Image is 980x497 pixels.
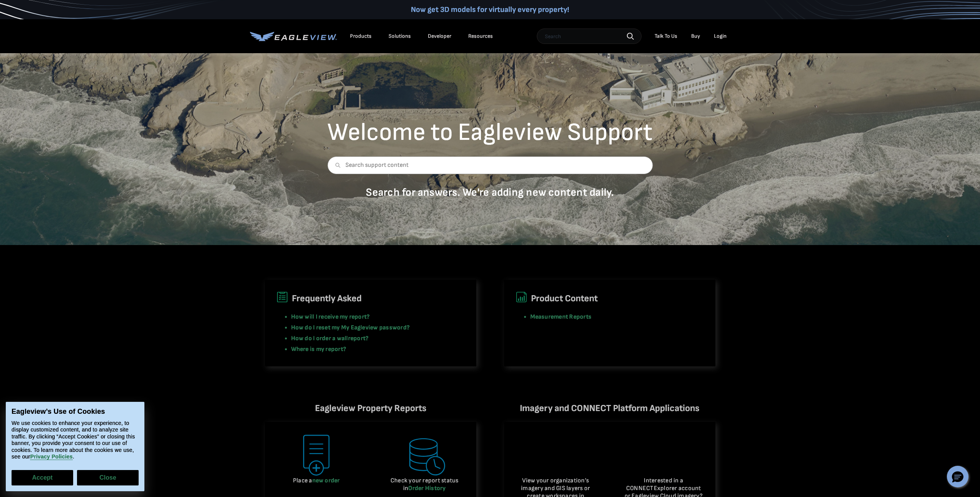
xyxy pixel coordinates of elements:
div: We use cookies to enhance your experience, to display customized content, and to analyze site tra... [12,420,139,460]
a: Buy [691,33,700,40]
div: Eagleview’s Use of Cookies [12,408,139,416]
h6: Imagery and CONNECT Platform Applications [504,401,715,416]
input: Search [537,29,642,44]
button: Accept [12,470,73,485]
a: ? [365,335,369,342]
div: Products [350,33,372,40]
a: report [348,335,365,342]
div: Solutions [389,33,411,40]
a: How do I order a wall [291,335,348,342]
a: Now get 3D models for virtually every property! [411,5,569,14]
a: Measurement Reports [530,313,592,321]
a: Developer [428,33,451,40]
p: Search for answers. We're adding new content daily. [327,186,653,199]
div: Talk To Us [655,33,677,40]
a: new order [312,477,340,484]
p: Place a [276,477,357,485]
div: Login [714,33,727,40]
p: Check your report status in [384,477,465,492]
div: Resources [468,33,493,40]
h6: Eagleview Property Reports [265,401,476,416]
h6: Product Content [516,291,704,306]
input: Search support content [327,156,653,174]
a: How do I reset my My Eagleview password? [291,324,410,331]
a: How will I receive my report? [291,313,370,321]
h6: Frequently Asked [276,291,465,306]
a: Where is my report? [291,346,347,353]
button: Close [77,470,139,485]
a: Privacy Policies [30,454,72,460]
button: Hello, have a question? Let’s chat. [947,466,968,487]
h2: Welcome to Eagleview Support [327,120,653,145]
a: Order History [408,485,446,492]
